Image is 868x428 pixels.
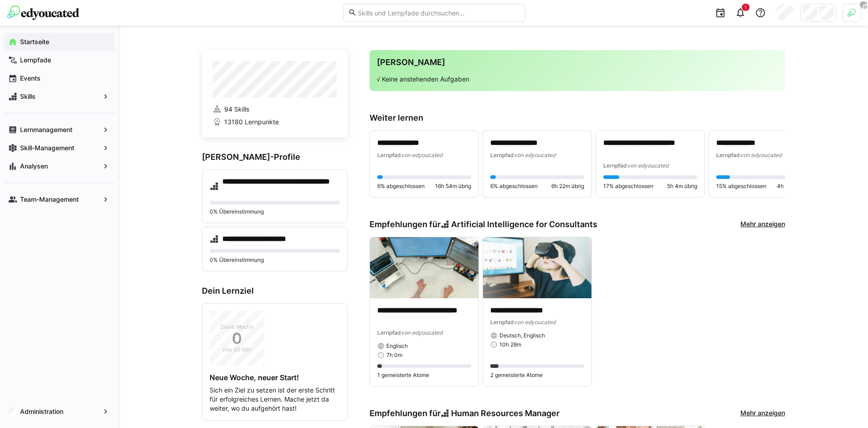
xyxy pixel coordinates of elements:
[386,342,408,350] span: Englisch
[386,352,402,359] span: 7h 0m
[490,372,543,379] span: 2 gemeisterte Atome
[213,105,337,114] a: 94 Skills
[435,183,471,190] span: 16h 54m übrig
[716,183,766,190] span: 15% abgeschlossen
[377,152,401,158] span: Lernpfad
[514,152,555,158] span: von edyoucated
[499,332,545,339] span: Deutsch, Englisch
[224,105,249,114] span: 94 Skills
[401,329,442,336] span: von edyoucated
[514,319,555,326] span: von edyoucated
[210,386,340,413] p: Sich ein Ziel zu setzen ist der erste Schritt für erfolgreiches Lernen. Mache jetzt da weiter, wo...
[603,183,653,190] span: 17% abgeschlossen
[499,341,521,348] span: 10h 28m
[377,329,401,336] span: Lernpfad
[202,152,348,162] h3: [PERSON_NAME]-Profile
[210,256,340,264] p: 0% Übereinstimmung
[377,57,778,67] h3: [PERSON_NAME]
[210,373,340,382] h4: Neue Woche, neuer Start!
[370,113,785,123] h3: Weiter lernen
[490,183,538,190] span: 6% abgeschlossen
[377,75,778,84] p: √ Keine anstehenden Aufgaben
[483,237,591,298] img: image
[740,219,785,229] a: Mehr anzeigen
[777,183,810,190] span: 4h 28m übrig
[357,9,520,17] input: Skills und Lernpfade durchsuchen…
[370,219,598,229] h3: Empfehlungen für
[377,372,429,379] span: 1 gemeisterte Atome
[210,208,340,215] p: 0% Übereinstimmung
[451,408,560,418] span: Human Resources Manager
[370,237,478,298] img: image
[224,117,279,127] span: 13180 Lernpunkte
[627,162,668,169] span: von edyoucated
[490,319,514,326] span: Lernpfad
[603,162,627,169] span: Lernpfad
[377,183,425,190] span: 6% abgeschlossen
[667,183,697,190] span: 5h 4m übrig
[370,408,560,418] h3: Empfehlungen für
[716,152,740,158] span: Lernpfad
[745,5,747,10] span: 1
[202,286,348,296] h3: Dein Lernziel
[490,152,514,158] span: Lernpfad
[740,408,785,418] a: Mehr anzeigen
[401,152,442,158] span: von edyoucated
[740,152,781,158] span: von edyoucated
[451,219,597,229] span: Artificial Intelligence for Consultants
[551,183,584,190] span: 6h 22m übrig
